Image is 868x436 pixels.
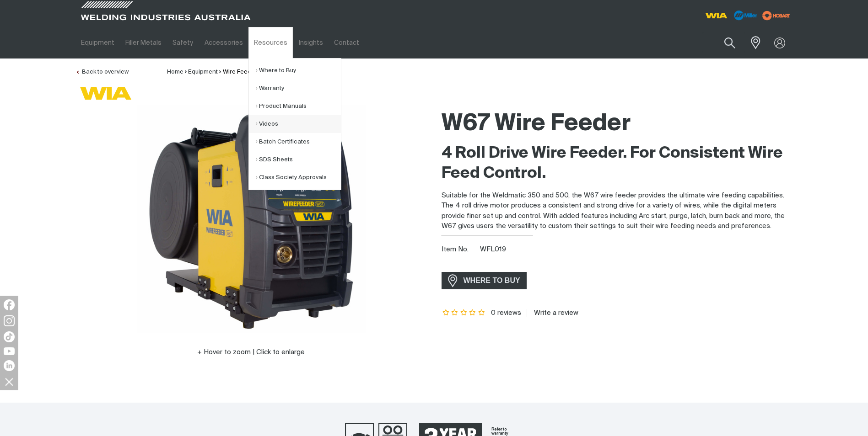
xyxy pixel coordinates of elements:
[4,347,15,355] img: YouTube
[192,347,310,358] button: Hover to zoom | Click to enlarge
[137,105,366,333] img: W67 Wire Feeder
[256,169,341,186] a: Class Society Approvals
[75,69,129,75] a: Back to overview of Wire Feeders
[256,62,341,80] a: Where to Buy
[75,27,614,58] nav: Main
[256,80,341,97] a: Warranty
[4,299,15,310] img: Facebook
[256,115,341,133] a: Videos
[75,27,120,58] a: Equipment
[442,310,486,316] span: Rating: {0}
[702,32,745,53] input: Product name or item number...
[256,133,341,151] a: Batch Certificates
[256,97,341,115] a: Product Manuals
[442,144,793,184] h2: 4 Roll Drive Wire Feeder. For Consistent Wire Feed Control.
[248,58,341,190] ul: Resources Submenu
[188,69,218,75] a: Equipment
[480,246,506,253] span: WFL019
[442,272,527,289] a: WHERE TO BUY
[167,68,260,77] nav: Breadcrumb
[329,27,365,58] a: Contact
[458,273,526,288] span: WHERE TO BUY
[4,331,15,342] img: TikTok
[442,109,793,139] h1: W67 Wire Feeder
[442,245,479,255] span: Item No.
[248,27,293,58] a: Resources
[4,315,15,326] img: Instagram
[167,69,183,75] a: Home
[442,191,793,232] p: Suitable for the Weldmatic 350 and 500, the W67 wire feeder provides the ultimate wire feeding ca...
[714,32,745,53] button: Search products
[256,151,341,169] a: SDS Sheets
[760,9,793,22] img: miller
[167,27,199,58] a: Safety
[1,374,17,389] img: hide socials
[223,69,260,75] a: Wire Feeders
[199,27,248,58] a: Accessories
[120,27,167,58] a: Filler Metals
[293,27,328,58] a: Insights
[491,309,521,316] span: 0 reviews
[527,309,578,317] a: Write a review
[4,360,15,371] img: LinkedIn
